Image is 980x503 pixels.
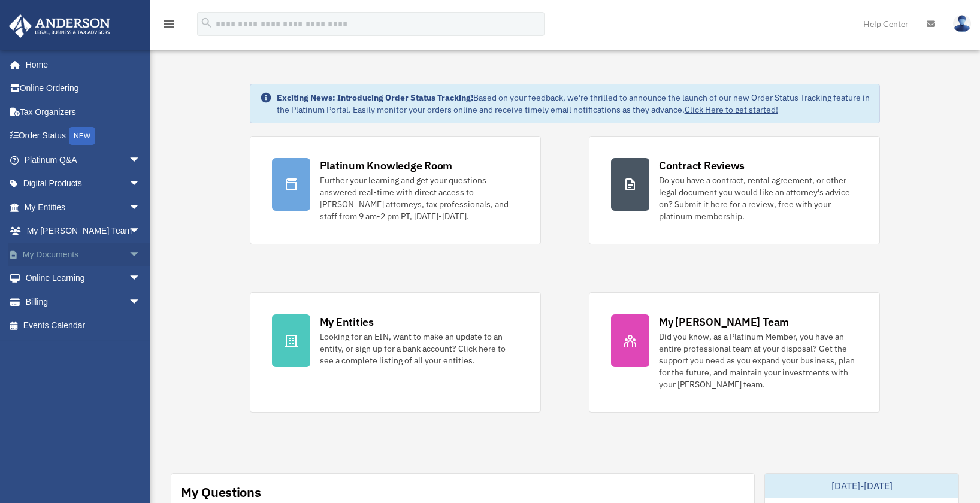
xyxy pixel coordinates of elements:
[8,124,159,149] a: Order StatusNEW
[5,14,114,38] img: Anderson Advisors Platinum Portal
[8,100,159,124] a: Tax Organizers
[129,195,153,220] span: arrow_drop_down
[162,21,176,31] a: menu
[320,331,519,366] div: Looking for an EIN, want to make an update to an entity, or sign up for a bank account? Click her...
[953,15,971,32] img: User Pic
[8,266,159,290] a: Online Learningarrow_drop_down
[129,219,153,244] span: arrow_drop_down
[129,243,153,267] span: arrow_drop_down
[589,292,880,413] a: My [PERSON_NAME] Team Did you know, as a Platinum Member, you have an entire professional team at...
[129,148,153,172] span: arrow_drop_down
[8,243,159,266] a: My Documentsarrow_drop_down
[200,16,213,29] i: search
[129,290,153,314] span: arrow_drop_down
[8,148,159,172] a: Platinum Q&Aarrow_drop_down
[659,158,745,173] div: Contract Reviews
[181,483,261,501] div: My Questions
[277,92,870,116] div: Based on your feedback, we're thrilled to announce the launch of our new Order Status Tracking fe...
[8,77,159,101] a: Online Ordering
[8,314,159,338] a: Events Calendar
[69,127,95,145] div: NEW
[8,53,153,77] a: Home
[659,174,858,222] div: Do you have a contract, rental agreement, or other legal document you would like an attorney's ad...
[659,331,858,390] div: Did you know, as a Platinum Member, you have an entire professional team at your disposal? Get th...
[8,290,159,314] a: Billingarrow_drop_down
[8,195,159,219] a: My Entitiesarrow_drop_down
[320,158,453,173] div: Platinum Knowledge Room
[250,136,541,244] a: Platinum Knowledge Room Further your learning and get your questions answered real-time with dire...
[277,92,473,103] strong: Exciting News: Introducing Order Status Tracking!
[320,174,519,222] div: Further your learning and get your questions answered real-time with direct access to [PERSON_NAM...
[129,172,153,196] span: arrow_drop_down
[8,219,159,243] a: My [PERSON_NAME] Teamarrow_drop_down
[685,104,778,115] a: Click Here to get started!
[129,266,153,291] span: arrow_drop_down
[8,172,159,196] a: Digital Productsarrow_drop_down
[162,17,176,31] i: menu
[765,474,958,498] div: [DATE]-[DATE]
[659,314,789,329] div: My [PERSON_NAME] Team
[320,314,374,329] div: My Entities
[589,136,880,244] a: Contract Reviews Do you have a contract, rental agreement, or other legal document you would like...
[250,292,541,413] a: My Entities Looking for an EIN, want to make an update to an entity, or sign up for a bank accoun...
